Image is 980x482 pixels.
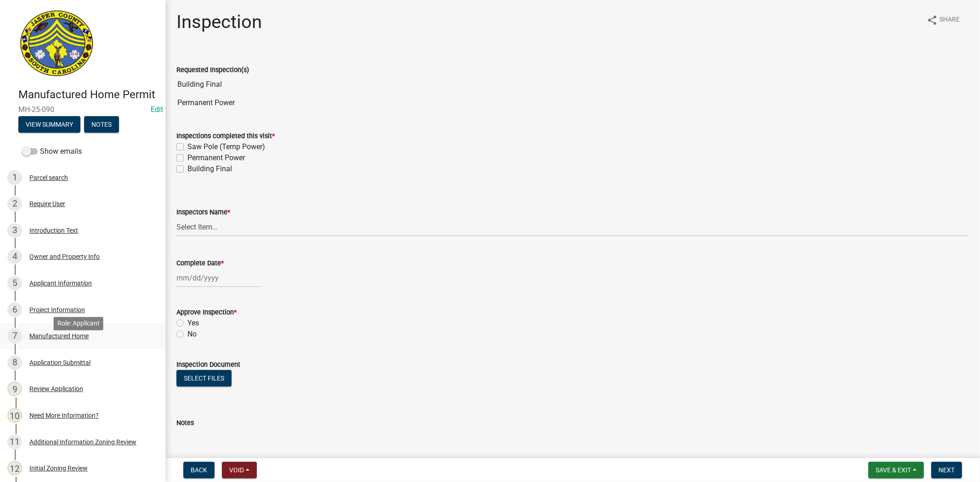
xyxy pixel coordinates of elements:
[29,253,100,260] div: Owner and Property Info
[222,462,257,478] button: Void
[176,209,230,216] label: Inspectors Name
[22,146,82,157] label: Show emails
[191,466,207,474] span: Back
[876,466,911,474] span: Save & Exit
[29,333,89,339] div: Manufactured Home
[187,152,245,163] label: Permanent Power
[187,318,199,329] label: Yes
[176,370,232,387] button: Select files
[7,249,22,264] div: 4
[7,461,22,476] div: 12
[7,223,22,238] div: 3
[18,116,80,133] button: View Summary
[187,163,232,174] label: Building Final
[29,465,88,471] div: Initial Zoning Review
[29,201,65,207] div: Require User
[927,15,938,26] i: share
[29,386,83,392] div: Review Application
[151,105,163,114] a: Edit
[7,355,22,370] div: 8
[7,408,22,423] div: 10
[176,269,261,287] input: mm/dd/yyyy
[183,462,215,478] button: Back
[187,141,265,152] label: Saw Pole (Temp Power)
[18,121,80,129] wm-modal-confirm: Summary
[7,381,22,396] div: 9
[919,11,967,29] button: shareShare
[931,462,962,478] button: Next
[176,260,224,267] label: Complete Date
[29,227,78,234] div: Introduction Text
[18,88,158,101] h4: Manufactured Home Permit
[187,329,197,340] label: No
[7,170,22,185] div: 1
[29,439,136,445] div: Additional Information Zoning Review
[939,466,955,474] span: Next
[18,10,95,78] img: Jasper County, South Carolina
[54,317,103,330] div: Role: Applicant
[84,116,119,133] button: Notes
[29,280,92,286] div: Applicant Information
[29,412,99,419] div: Need More Information?
[176,309,237,316] label: Approve Inspection
[7,329,22,343] div: 7
[84,121,119,129] wm-modal-confirm: Notes
[7,276,22,291] div: 5
[7,303,22,317] div: 6
[940,15,960,26] span: Share
[29,307,85,313] div: Project Information
[151,105,163,114] wm-modal-confirm: Edit Application Number
[176,67,249,73] label: Requested Inspection(s)
[868,462,924,478] button: Save & Exit
[29,174,68,181] div: Parcel search
[176,362,240,368] label: Inspection Document
[176,133,275,140] label: Inspections completed this visit
[7,435,22,449] div: 11
[229,466,244,474] span: Void
[7,196,22,211] div: 2
[176,11,262,33] h1: Inspection
[29,359,91,366] div: Application Submittal
[18,105,147,114] span: MH-25-090
[176,420,194,426] label: Notes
